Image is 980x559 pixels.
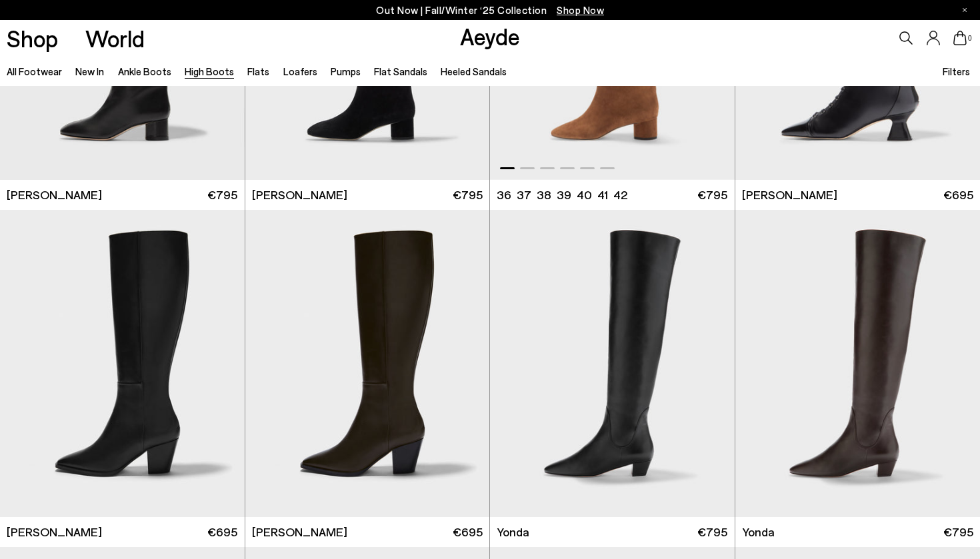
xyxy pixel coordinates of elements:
a: 0 [953,31,967,45]
span: €795 [697,524,727,540]
img: Minerva High Cowboy Boots [245,210,490,517]
span: €695 [207,524,237,540]
span: €695 [453,524,483,540]
a: Aeyde [460,22,520,50]
li: 41 [597,187,608,203]
span: [PERSON_NAME] [7,187,102,203]
a: [PERSON_NAME] €695 [245,517,490,547]
li: 39 [557,187,571,203]
a: Yonda €795 [490,517,735,547]
li: 38 [537,187,551,203]
ul: variant [497,187,623,203]
a: Loafers [283,65,317,77]
a: 36 37 38 39 40 41 42 €795 [490,180,735,210]
a: [PERSON_NAME] €795 [245,180,490,210]
span: [PERSON_NAME] [252,187,347,203]
a: High Boots [185,65,234,77]
a: Flat Sandals [374,65,427,77]
li: 40 [577,187,592,203]
span: €695 [943,187,973,203]
span: Yonda [742,524,775,540]
li: 36 [497,187,511,203]
a: Heeled Sandals [441,65,507,77]
span: 0 [967,35,973,42]
li: 37 [517,187,531,203]
a: Pumps [331,65,361,77]
span: Yonda [497,524,529,540]
a: Ankle Boots [118,65,171,77]
a: Flats [247,65,269,77]
img: Yonda Leather Over-Knee Boots [490,210,735,517]
li: 42 [613,187,627,203]
a: New In [75,65,104,77]
p: Out Now | Fall/Winter ‘25 Collection [376,2,604,19]
span: [PERSON_NAME] [7,524,102,540]
span: [PERSON_NAME] [252,524,347,540]
span: €795 [697,187,727,203]
a: Shop [7,27,58,50]
a: World [85,27,145,50]
span: €795 [943,524,973,540]
span: €795 [207,187,237,203]
span: €795 [453,187,483,203]
a: All Footwear [7,65,62,77]
span: Filters [943,65,970,77]
span: Navigate to /collections/new-in [557,4,604,16]
span: [PERSON_NAME] [742,187,837,203]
